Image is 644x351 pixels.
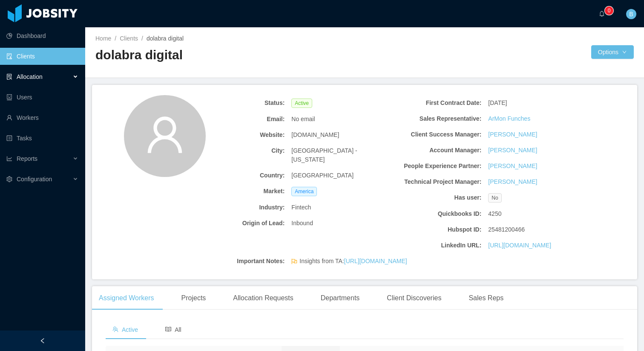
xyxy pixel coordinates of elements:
[291,171,354,180] span: [GEOGRAPHIC_DATA]
[291,258,297,267] span: flag
[488,241,551,250] a: [URL][DOMAIN_NAME]
[591,45,634,59] button: Optionsicon: down
[17,73,43,80] span: Allocation
[193,171,285,180] b: Country:
[144,114,185,155] i: icon: user
[17,155,37,162] span: Reports
[390,99,481,107] b: First Contract Date:
[6,176,12,182] i: icon: setting
[120,35,138,42] a: Clients
[193,131,285,139] b: Website:
[193,257,285,266] b: Important Notes:
[390,209,481,218] b: Quickbooks ID:
[488,162,537,171] a: [PERSON_NAME]
[6,156,12,162] i: icon: line-chart
[344,258,407,264] a: [URL][DOMAIN_NAME]
[193,115,285,124] b: Email:
[112,326,138,333] span: Active
[147,35,184,42] span: dolabra digital
[17,176,52,183] span: Configuration
[390,193,481,202] b: Has user:
[193,99,285,107] b: Status:
[291,187,317,196] span: America
[291,99,312,108] span: Active
[226,286,300,310] div: Allocation Requests
[488,146,537,155] a: [PERSON_NAME]
[291,146,383,164] span: [GEOGRAPHIC_DATA] - [US_STATE]
[175,286,213,310] div: Projects
[6,89,78,106] a: icon: robotUsers
[390,162,481,171] b: People Experience Partner:
[488,193,501,203] span: No
[95,35,111,42] a: Home
[314,286,367,310] div: Departments
[488,177,537,186] a: [PERSON_NAME]
[193,203,285,212] b: Industry:
[390,177,481,186] b: Technical Project Manager:
[488,114,530,123] a: ArMon Funches
[390,225,481,234] b: Hubspot ID:
[291,115,315,124] span: No email
[380,286,448,310] div: Client Discoveries
[92,286,161,310] div: Assigned Workers
[6,48,78,65] a: icon: auditClients
[141,35,143,42] span: /
[193,187,285,196] b: Market:
[291,203,311,212] span: Fintech
[629,9,633,19] span: B
[390,114,481,123] b: Sales Representative:
[299,257,407,266] span: Insights from TA:
[390,241,481,250] b: LinkedIn URL:
[485,95,583,111] div: [DATE]
[599,11,605,17] i: icon: bell
[165,326,171,332] i: icon: read
[488,209,501,218] span: 4250
[488,130,537,139] a: [PERSON_NAME]
[115,35,116,42] span: /
[165,326,181,333] span: All
[390,130,481,139] b: Client Success Manager:
[390,146,481,155] b: Account Manager:
[6,109,78,126] a: icon: userWorkers
[6,74,12,80] i: icon: solution
[291,219,313,228] span: Inbound
[95,46,365,64] h2: dolabra digital
[112,326,118,332] i: icon: team
[193,146,285,155] b: City:
[193,219,285,228] b: Origin of Lead:
[462,286,510,310] div: Sales Reps
[605,6,613,15] sup: 0
[6,27,78,44] a: icon: pie-chartDashboard
[6,130,78,147] a: icon: profileTasks
[291,131,339,139] span: [DOMAIN_NAME]
[488,225,525,234] span: 25481200466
